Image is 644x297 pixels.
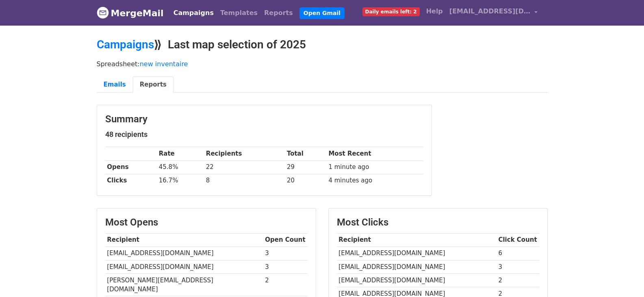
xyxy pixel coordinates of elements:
a: Templates [217,5,261,21]
td: 22 [204,160,285,174]
span: Daily emails left: 2 [362,7,420,16]
td: 2 [263,273,308,296]
h3: Most Opens [105,217,308,228]
td: [EMAIL_ADDRESS][DOMAIN_NAME] [337,260,497,273]
th: Recipient [337,233,497,247]
td: [EMAIL_ADDRESS][DOMAIN_NAME] [337,273,497,287]
td: 8 [204,174,285,187]
th: Rate [157,147,204,160]
h2: ⟫ Last map selection of 2025 [97,38,548,52]
a: Open Gmail [299,7,345,19]
th: Total [285,147,327,160]
th: Clicks [105,174,157,187]
a: Daily emails left: 2 [359,3,423,20]
a: [EMAIL_ADDRESS][DOMAIN_NAME] [446,3,541,22]
td: 6 [497,247,539,260]
p: Spreadsheet: [97,60,548,68]
td: [EMAIL_ADDRESS][DOMAIN_NAME] [105,260,263,273]
td: 3 [263,247,308,260]
td: 2 [497,273,539,287]
th: Recipient [105,233,263,247]
td: 29 [285,160,327,174]
td: [PERSON_NAME][EMAIL_ADDRESS][DOMAIN_NAME] [105,273,263,296]
a: new inventaire [140,60,188,68]
th: Opens [105,160,157,174]
a: Emails [97,76,133,93]
h3: Most Clicks [337,217,539,228]
th: Recipients [204,147,285,160]
h3: Summary [105,113,423,125]
a: Campaigns [170,5,217,21]
a: Reports [261,5,296,21]
a: Reports [133,76,173,93]
h5: 48 recipients [105,130,423,139]
td: 3 [497,260,539,273]
td: 45.8% [157,160,204,174]
td: 16.7% [157,174,204,187]
a: MergeMail [97,4,164,22]
span: [EMAIL_ADDRESS][DOMAIN_NAME] [449,7,531,16]
td: 4 minutes ago [327,174,423,187]
td: [EMAIL_ADDRESS][DOMAIN_NAME] [337,247,497,260]
td: [EMAIL_ADDRESS][DOMAIN_NAME] [105,247,263,260]
th: Click Count [497,233,539,247]
a: Help [423,3,446,20]
img: MergeMail logo [97,7,109,19]
td: 3 [263,260,308,273]
td: 1 minute ago [327,160,423,174]
a: Campaigns [97,38,154,51]
th: Most Recent [327,147,423,160]
td: 20 [285,174,327,187]
th: Open Count [263,233,308,247]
